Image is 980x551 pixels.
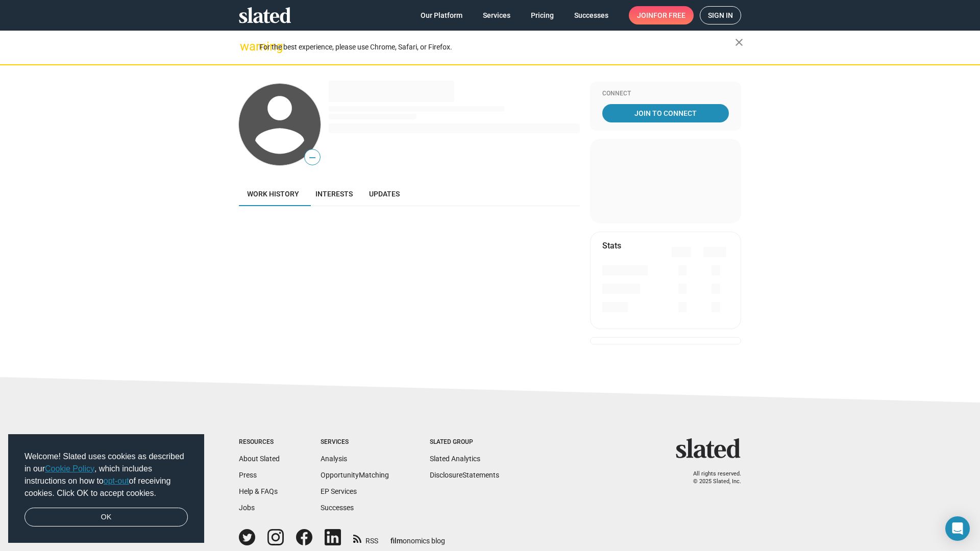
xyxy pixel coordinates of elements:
[475,6,519,24] a: Services
[321,455,347,463] a: Analysis
[305,151,320,164] span: —
[247,190,299,198] span: Work history
[945,516,970,541] div: Open Intercom Messenger
[24,508,188,527] a: dismiss cookie message
[566,6,617,24] a: Successes
[259,40,735,54] div: For the best experience, please use Chrome, Safari, or Firefox.
[239,471,257,479] a: Press
[239,487,278,495] a: Help & FAQs
[24,450,188,499] span: Welcome! Slated uses cookies as described in our , which includes instructions on how to of recei...
[239,504,255,512] a: Jobs
[430,471,499,479] a: DisclosureStatements
[430,455,480,463] a: Slated Analytics
[239,182,307,206] a: Work history
[602,240,621,251] mat-card-title: Stats
[315,190,353,198] span: Interests
[321,504,354,512] a: Successes
[353,530,378,546] a: RSS
[369,190,400,198] span: Updates
[708,7,733,24] span: Sign in
[239,438,280,446] div: Resources
[637,6,685,24] span: Join
[653,6,685,24] span: for free
[239,455,280,463] a: About Slated
[604,104,727,122] span: Join To Connect
[682,470,741,485] p: All rights reserved. © 2025 Slated, Inc.
[412,6,471,24] a: Our Platform
[483,6,510,24] span: Services
[574,6,608,24] span: Successes
[602,90,729,98] div: Connect
[321,471,389,479] a: OpportunityMatching
[421,6,462,24] span: Our Platform
[390,537,403,545] span: film
[523,6,562,24] a: Pricing
[240,40,252,53] mat-icon: warning
[8,434,204,543] div: cookieconsent
[700,6,741,24] a: Sign in
[629,6,694,24] a: Joinfor free
[602,104,729,122] a: Join To Connect
[361,182,408,206] a: Updates
[430,438,499,446] div: Slated Group
[733,36,745,48] mat-icon: close
[321,438,389,446] div: Services
[104,477,129,485] a: opt-out
[45,464,94,473] a: Cookie Policy
[321,487,357,495] a: EP Services
[531,6,554,24] span: Pricing
[307,182,361,206] a: Interests
[390,528,445,546] a: filmonomics blog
